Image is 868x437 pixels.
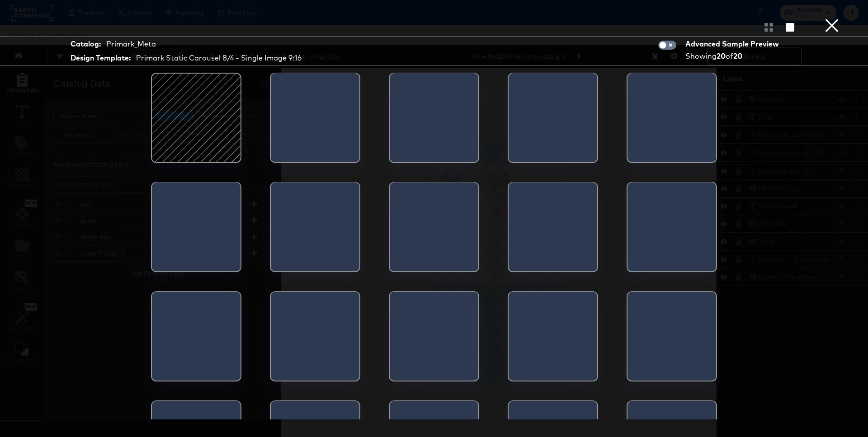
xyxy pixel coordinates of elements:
strong: 20 [733,51,742,60]
div: Primark Static Carousel 8/4 - Single Image 9:16 [136,53,302,63]
strong: Design Template: [71,53,131,63]
div: Showing of [685,51,782,61]
strong: Catalog: [71,39,101,49]
strong: 20 [717,51,726,60]
div: Primark_Meta [106,39,156,49]
div: Advanced Sample Preview [685,39,782,49]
